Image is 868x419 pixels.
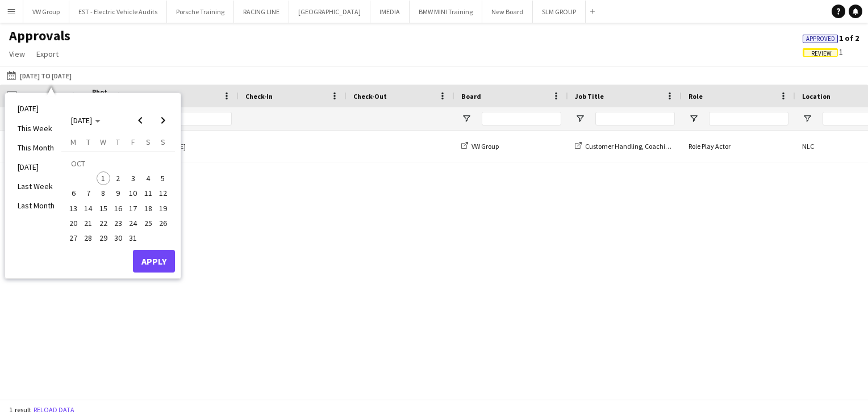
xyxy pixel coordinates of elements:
[23,1,69,23] button: VW Group
[156,216,170,230] span: 26
[482,1,533,23] button: New Board
[533,1,586,23] button: SLM GROUP
[461,142,499,150] a: VW Group
[682,131,795,162] div: Role Play Actor
[82,231,95,245] span: 28
[70,137,76,147] span: M
[575,142,791,150] a: Customer Handling, Coaching & Mentoring Course Code: GTMA0523F.01
[66,216,81,231] button: 20-10-2025
[126,231,140,245] button: 31-10-2025
[96,216,111,231] button: 22-10-2025
[96,201,111,216] button: 15-10-2025
[152,109,174,132] button: Next month
[66,186,81,200] button: 06-10-2025
[156,171,170,186] button: 05-10-2025
[289,1,370,23] button: [GEOGRAPHIC_DATA]
[126,186,140,200] button: 10-10-2025
[126,202,140,215] span: 17
[353,92,387,100] span: Check-Out
[802,114,812,124] button: Open Filter Menu
[81,201,95,216] button: 14-10-2025
[575,92,604,100] span: Job Title
[97,187,110,200] span: 8
[461,114,471,124] button: Open Filter Menu
[96,186,111,200] button: 08-10-2025
[126,216,140,231] button: 24-10-2025
[131,131,239,162] div: [PERSON_NAME]
[66,231,80,245] span: 27
[803,33,859,43] span: 1 of 2
[66,201,81,216] button: 13-10-2025
[806,35,835,43] span: Approved
[161,137,165,147] span: S
[92,87,110,104] span: Photo
[66,156,170,171] td: OCT
[370,1,410,23] button: IMEDIA
[97,216,110,230] span: 22
[32,47,63,61] a: Export
[471,142,499,150] span: VW Group
[111,231,126,245] button: 30-10-2025
[66,187,80,200] span: 6
[585,142,791,150] span: Customer Handling, Coaching & Mentoring Course Code: GTMA0523F.01
[156,216,170,231] button: 26-10-2025
[81,216,95,231] button: 21-10-2025
[11,99,61,118] li: [DATE]
[709,112,788,125] input: Role Filter Input
[595,112,675,125] input: Job Title Filter Input
[811,50,832,57] span: Review
[82,187,95,200] span: 7
[482,112,561,125] input: Board Filter Input
[141,171,155,185] span: 4
[129,109,152,132] button: Previous month
[66,202,80,215] span: 13
[116,137,120,147] span: T
[111,202,125,215] span: 16
[141,202,155,215] span: 18
[131,137,135,147] span: F
[71,115,92,125] span: [DATE]
[111,187,125,200] span: 9
[97,171,110,185] span: 1
[82,202,95,215] span: 14
[126,216,140,230] span: 24
[575,114,585,124] button: Open Filter Menu
[688,92,703,100] span: Role
[5,69,74,82] button: [DATE] to [DATE]
[24,92,40,100] span: Date
[158,112,232,125] input: Name Filter Input
[97,231,110,245] span: 29
[140,201,155,216] button: 18-10-2025
[36,49,59,59] span: Export
[111,171,125,185] span: 2
[86,137,90,147] span: T
[111,231,125,245] span: 30
[410,1,482,23] button: BMW MINI Training
[126,171,140,185] span: 3
[126,201,140,216] button: 17-10-2025
[11,157,61,177] li: [DATE]
[111,216,125,230] span: 23
[688,114,699,124] button: Open Filter Menu
[245,92,273,100] span: Check-In
[140,216,155,231] button: 25-10-2025
[100,137,106,147] span: W
[97,202,110,215] span: 15
[96,231,111,245] button: 29-10-2025
[111,186,126,200] button: 09-10-2025
[133,250,175,273] button: Apply
[11,119,61,138] li: This Week
[156,202,170,215] span: 19
[140,186,155,200] button: 11-10-2025
[66,216,80,230] span: 20
[81,186,95,200] button: 07-10-2025
[9,49,25,59] span: View
[156,186,170,200] button: 12-10-2025
[82,216,95,230] span: 21
[69,1,167,23] button: EST - Electric Vehicle Audits
[146,137,151,147] span: S
[111,171,126,186] button: 02-10-2025
[66,110,105,131] button: Choose month and year
[156,171,170,185] span: 5
[234,1,289,23] button: RACING LINE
